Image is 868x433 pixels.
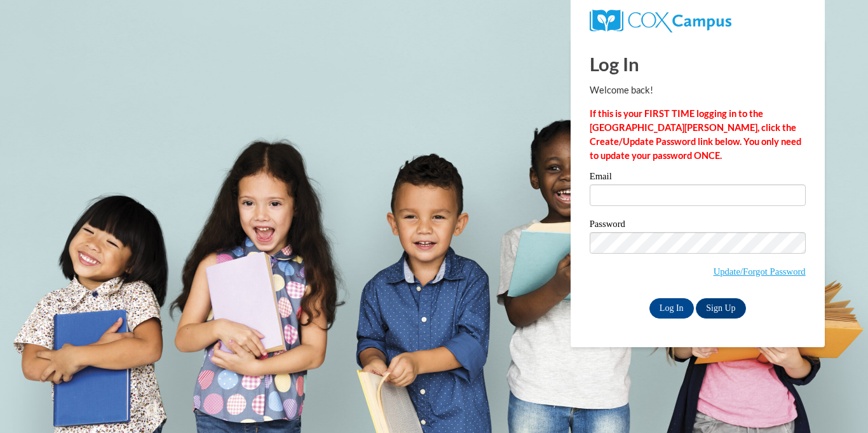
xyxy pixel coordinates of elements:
[590,219,806,232] label: Password
[714,266,806,277] a: Update/Forgot Password
[590,51,806,77] h1: Log In
[590,83,806,97] p: Welcome back!
[696,298,745,319] a: Sign Up
[590,172,806,184] label: Email
[649,298,694,319] input: Log In
[590,10,731,32] img: COX Campus
[590,15,731,25] a: COX Campus
[590,108,801,161] strong: If this is your FIRST TIME logging in to the [GEOGRAPHIC_DATA][PERSON_NAME], click the Create/Upd...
